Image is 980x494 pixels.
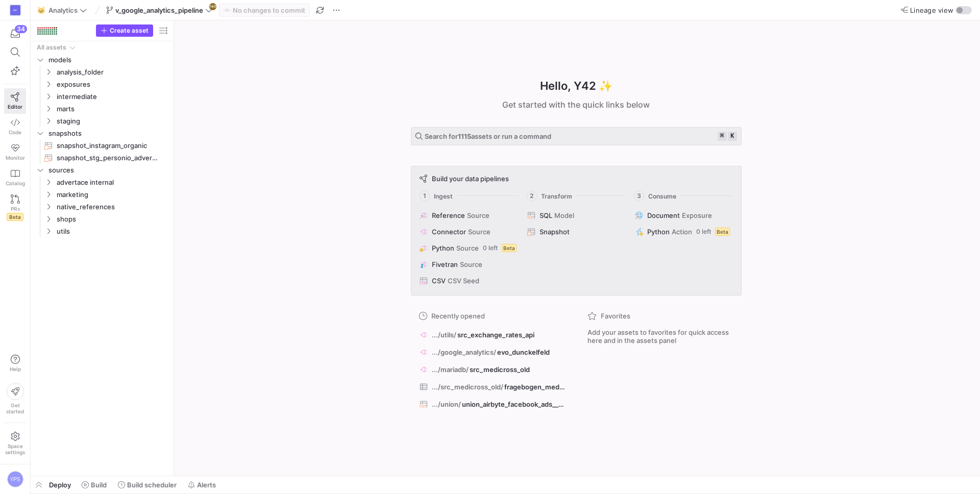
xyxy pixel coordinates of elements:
span: SQL [540,211,552,219]
button: v_google_analytics_pipeline [104,4,215,17]
span: fragebogen_medicross_group_com_uw_wc_order_stats [504,383,565,391]
strong: 1115 [458,132,471,140]
button: Help [4,350,26,377]
kbd: ⌘ [718,132,727,141]
span: Beta [715,228,730,236]
h1: Hello, Y42 ✨ [540,78,612,94]
span: native_references [57,201,168,213]
span: utils [57,226,168,237]
span: Exposure [682,211,712,219]
button: ReferenceSource [418,209,519,221]
span: Code [9,129,21,135]
button: .../utils/src_exchange_rates_api [417,328,567,341]
span: Source [468,228,491,236]
span: staging [57,115,168,127]
span: shops [57,213,168,225]
span: marketing [57,189,168,201]
button: Getstarted [4,379,26,418]
span: Source [467,211,489,219]
span: Deploy [49,481,71,489]
span: .../src_medicross_old/ [432,383,503,391]
span: Build your data pipelines [432,175,509,183]
div: Press SPACE to select this row. [35,78,169,90]
button: Build scheduler [113,476,181,493]
span: exposures [57,79,168,90]
span: .../mariadb/ [432,365,469,374]
button: .../mariadb/src_medicross_old [417,363,567,376]
span: Snapshot [540,228,570,236]
button: Build [77,476,111,493]
span: CSV Seed [448,277,479,285]
span: 🐱 [37,7,44,14]
span: 0 left [483,244,498,252]
span: snapshot_instagram_organic​​​​​​​ [57,140,158,152]
div: Press SPACE to select this row. [35,139,169,152]
span: v_google_analytics_pipeline [115,6,203,14]
div: AV [10,5,20,15]
span: Document [647,211,680,219]
div: Press SPACE to select this row. [35,90,169,103]
span: Model [554,211,574,219]
span: Action [672,228,692,236]
div: All assets [37,44,66,51]
span: Get started [6,402,24,414]
span: Python [432,244,454,252]
span: Beta [502,244,517,252]
span: marts [57,103,168,115]
span: Search for assets or run a command [425,132,551,140]
button: SQLModel [525,209,627,221]
button: YPS [4,468,26,490]
button: Create asset [96,24,153,37]
span: .../union/ [432,400,461,408]
span: Alerts [197,481,216,489]
button: PythonSource0 leftBeta [418,242,519,254]
span: .../utils/ [432,331,456,339]
a: Code [4,114,26,139]
button: Snapshot [525,226,627,238]
button: Search for1115assets or run a command⌘k [411,127,742,145]
span: Connector [432,228,466,236]
span: advertace internal [57,177,168,188]
div: YPS [7,471,23,487]
button: Alerts [183,476,220,493]
span: CSV [432,277,446,285]
span: snapshots [48,128,168,139]
span: .../google_analytics/ [432,348,496,356]
a: Catalog [4,165,26,190]
a: AV [4,2,26,19]
a: PRsBeta [4,190,26,225]
span: Source [456,244,479,252]
span: Create asset [110,27,149,34]
button: .../union/union_airbyte_facebook_ads__ads [417,398,567,411]
span: union_airbyte_facebook_ads__ads [462,400,565,408]
div: Press SPACE to select this row. [35,213,169,225]
div: Press SPACE to select this row. [35,127,169,139]
div: 34 [15,25,27,33]
span: Analytics [48,6,78,14]
span: Editor [8,104,22,110]
div: Press SPACE to select this row. [35,103,169,115]
div: Press SPACE to select this row. [35,164,169,176]
button: .../src_medicross_old/fragebogen_medicross_group_com_uw_wc_order_stats [417,380,567,393]
span: Reference [432,211,465,219]
span: Favorites [601,312,630,320]
span: models [48,54,168,66]
button: ConnectorSource [418,226,519,238]
div: Press SPACE to select this row. [35,188,169,201]
span: src_medicross_old [470,365,530,374]
div: Press SPACE to select this row. [35,152,169,164]
a: snapshot_stg_personio_advertace__employees​​​​​​​ [35,152,169,164]
span: Build scheduler [127,481,177,489]
kbd: k [728,132,737,141]
a: Monitor [4,139,26,165]
button: DocumentExposure [633,209,734,221]
button: 34 [4,24,26,43]
div: Press SPACE to select this row. [35,66,169,78]
span: Python [647,228,670,236]
span: snapshot_stg_personio_advertace__employees​​​​​​​ [57,152,158,164]
span: src_exchange_rates_api [457,331,534,339]
span: analysis_folder [57,66,168,78]
a: snapshot_instagram_organic​​​​​​​ [35,139,169,152]
span: PRs [11,206,20,212]
span: Monitor [6,155,25,161]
